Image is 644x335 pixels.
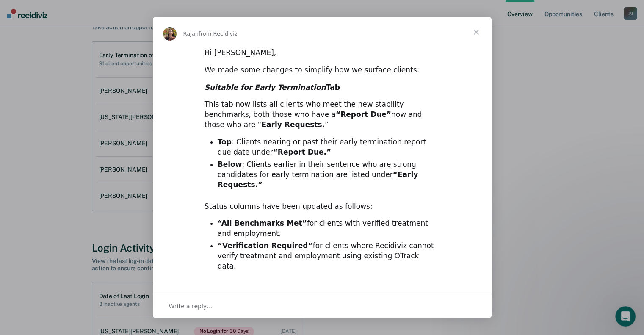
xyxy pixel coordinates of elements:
li: for clients where Recidiviz cannot verify treatment and employment using existing OTrack data. [218,241,440,271]
b: “All Benchmarks Met” [218,219,307,227]
b: “Verification Required” [218,241,313,250]
b: Tab [205,83,340,91]
div: This tab now lists all clients who meet the new stability benchmarks, both those who have a now a... [205,100,440,130]
b: “Report Due.” [273,148,331,156]
div: Status columns have been updated as follows: [205,202,440,212]
img: Profile image for Rajan [163,27,177,41]
span: Write a reply… [169,301,213,312]
div: We made some changes to simplify how we surface clients: [205,65,440,75]
li: for clients with verified treatment and employment. [218,219,440,239]
div: Hi [PERSON_NAME], [205,48,440,58]
div: Open conversation and reply [153,294,492,318]
b: “Report Due” [336,110,391,119]
b: Below [218,160,242,169]
li: : Clients earlier in their sentence who are strong candidates for early termination are listed under [218,160,440,190]
b: Top [218,138,232,146]
span: Rajan [183,30,199,37]
b: “Early Requests.” [218,170,418,189]
span: Close [461,17,492,47]
b: Early Requests. [261,120,325,129]
i: Suitable for Early Termination [205,83,326,91]
li: : Clients nearing or past their early termination report due date under [218,137,440,158]
span: from Recidiviz [199,30,238,37]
